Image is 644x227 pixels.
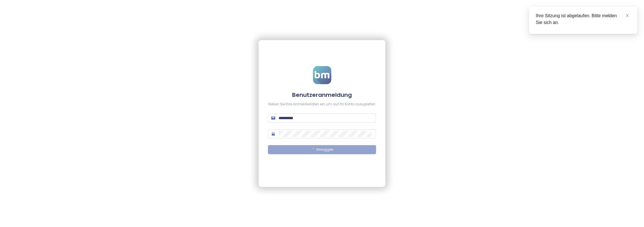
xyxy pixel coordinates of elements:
[268,91,376,99] h4: Benutzeranmeldung
[313,66,331,84] img: logo
[625,14,629,18] span: close
[310,147,314,151] span: loading
[271,116,275,120] span: mail
[536,12,630,26] div: Ihre Sitzung ist abgelaufen. Bitte melden Sie sich an.
[268,102,376,107] div: Geben Sie Ihre Anmeldedaten ein, um auf Ihr Konto zuzugreifen.
[271,132,275,136] span: lock
[268,145,376,154] button: Einloggen
[316,147,334,152] span: Einloggen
